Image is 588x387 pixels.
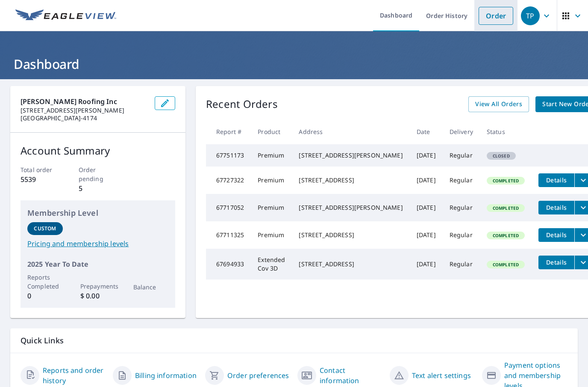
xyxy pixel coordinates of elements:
p: 2025 Year To Date [27,259,168,269]
p: Order pending [79,165,118,183]
span: Completed [488,205,524,211]
th: Product [251,119,292,144]
td: Premium [251,144,292,167]
td: 67694933 [206,249,251,280]
th: Date [410,119,443,144]
td: [DATE] [410,144,443,167]
img: EV Logo [15,9,116,22]
div: [STREET_ADDRESS] [299,260,403,268]
a: Order preferences [227,370,289,381]
p: 0 [27,291,63,301]
span: Completed [488,262,524,268]
a: Contact information [320,365,383,386]
div: [STREET_ADDRESS][PERSON_NAME] [299,203,403,212]
td: Regular [443,221,480,249]
a: Reports and order history [43,365,106,386]
button: detailsBtn-67694933 [538,256,574,269]
p: Custom [34,225,56,232]
p: 5 [79,183,118,193]
th: Report # [206,119,251,144]
a: View All Orders [468,96,529,112]
span: Closed [488,153,515,159]
p: 5539 [21,174,59,185]
td: 67727322 [206,167,251,194]
th: Status [480,119,532,144]
span: Details [544,176,569,184]
button: detailsBtn-67711325 [538,228,574,242]
td: Regular [443,167,480,194]
th: Address [292,119,409,144]
td: [DATE] [410,194,443,221]
span: Completed [488,232,524,238]
a: Order [479,7,513,25]
td: Premium [251,167,292,194]
p: [PERSON_NAME] Roofing inc [21,96,148,107]
p: Recent Orders [206,96,278,112]
p: Membership Level [27,207,168,219]
span: View All Orders [475,99,522,110]
div: [STREET_ADDRESS][PERSON_NAME] [299,151,403,160]
td: [DATE] [410,167,443,194]
td: 67751173 [206,144,251,167]
td: Premium [251,194,292,221]
p: Reports Completed [27,273,63,291]
td: [DATE] [410,249,443,280]
a: Billing information [135,370,197,381]
button: detailsBtn-67727322 [538,173,574,187]
p: Total order [21,165,59,174]
td: Regular [443,249,480,280]
p: Balance [133,283,169,292]
span: Details [544,231,569,239]
p: Quick Links [21,335,567,346]
span: Completed [488,178,524,184]
span: Details [544,203,569,211]
p: Account Summary [21,143,175,158]
p: $ 0.00 [80,291,116,301]
div: [STREET_ADDRESS] [299,231,403,239]
p: [STREET_ADDRESS][PERSON_NAME] [21,107,148,114]
div: TP [521,6,540,25]
h1: Dashboard [10,55,578,73]
button: detailsBtn-67717052 [538,201,574,214]
td: Regular [443,194,480,221]
span: Details [544,258,569,266]
td: 67717052 [206,194,251,221]
p: Prepayments [80,282,116,291]
td: [DATE] [410,221,443,249]
p: [GEOGRAPHIC_DATA]-4174 [21,114,148,122]
div: [STREET_ADDRESS] [299,176,403,185]
td: Regular [443,144,480,167]
td: 67711325 [206,221,251,249]
td: Premium [251,221,292,249]
a: Pricing and membership levels [27,238,168,249]
th: Delivery [443,119,480,144]
a: Text alert settings [412,370,471,381]
td: Extended Cov 3D [251,249,292,280]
